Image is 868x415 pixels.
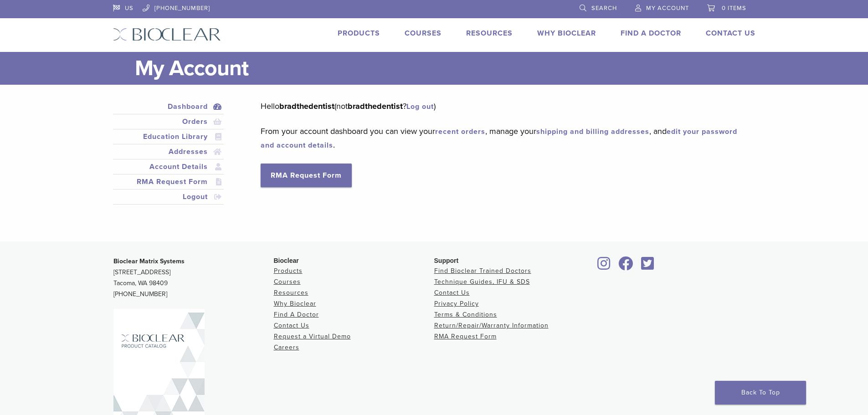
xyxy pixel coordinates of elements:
[405,29,442,38] a: Courses
[274,289,308,297] a: Resources
[261,99,741,113] p: Hello (not ? )
[115,191,222,202] a: Logout
[434,300,479,307] a: Privacy Policy
[591,5,617,12] span: Search
[274,333,351,340] a: Request a Virtual Demo
[274,322,309,329] a: Contact Us
[115,131,222,142] a: Education Library
[706,29,755,38] a: Contact Us
[261,164,352,187] a: RMA Request Form
[274,257,299,264] span: Bioclear
[434,289,470,297] a: Contact Us
[616,262,637,271] a: Bioclear
[435,127,485,136] a: recent orders
[406,102,434,111] a: Log out
[113,257,185,265] strong: Bioclear Matrix Systems
[274,267,303,275] a: Products
[115,161,222,172] a: Account Details
[434,311,497,318] a: Terms & Conditions
[715,381,806,405] a: Back To Top
[115,146,222,157] a: Addresses
[434,333,497,340] a: RMA Request Form
[113,28,221,41] img: Bioclear
[113,99,224,215] nav: Account pages
[261,124,741,152] p: From your account dashboard you can view your , manage your , and .
[537,29,596,38] a: Why Bioclear
[638,262,657,271] a: Bioclear
[536,127,649,136] a: shipping and billing addresses
[466,29,513,38] a: Resources
[434,278,530,286] a: Technique Guides, IFU & SDS
[135,52,755,85] h1: My Account
[274,311,319,318] a: Find A Doctor
[434,257,459,264] span: Support
[595,262,614,271] a: Bioclear
[115,176,222,187] a: RMA Request Form
[348,101,403,111] strong: bradthedentist
[722,5,746,12] span: 0 items
[621,29,681,38] a: Find A Doctor
[279,101,334,111] strong: bradthedentist
[434,267,531,275] a: Find Bioclear Trained Doctors
[274,300,316,307] a: Why Bioclear
[115,101,222,112] a: Dashboard
[646,5,689,12] span: My Account
[434,322,549,329] a: Return/Repair/Warranty Information
[338,29,380,38] a: Products
[274,343,299,351] a: Careers
[113,256,274,300] p: [STREET_ADDRESS] Tacoma, WA 98409 [PHONE_NUMBER]
[274,278,301,286] a: Courses
[115,116,222,127] a: Orders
